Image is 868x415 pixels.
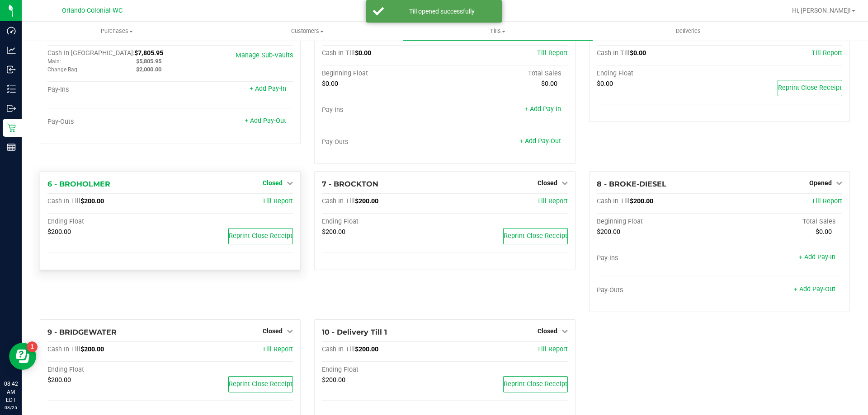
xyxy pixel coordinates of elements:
[80,345,104,353] span: $200.00
[402,22,593,41] a: Tills
[593,22,783,41] a: Deliveries
[597,80,613,88] span: $0.00
[7,26,16,35] inline-svg: Dashboard
[250,85,286,93] a: + Add Pay-In
[7,46,16,55] inline-svg: Analytics
[47,328,117,336] span: 9 - BRIDGEWATER
[537,197,568,205] a: Till Report
[597,197,630,205] span: Cash In Till
[47,345,80,353] span: Cash In Till
[355,197,378,205] span: $200.00
[47,376,71,384] span: $200.00
[541,80,557,88] span: $0.00
[794,285,835,293] a: + Add Pay-Out
[134,49,163,57] span: $7,805.95
[236,51,293,59] a: Manage Sub-Vaults
[519,137,561,145] a: + Add Pay-Out
[47,366,170,374] div: Ending Float
[212,27,402,35] span: Customers
[355,49,371,57] span: $0.00
[4,380,18,404] p: 08:42 AM EDT
[597,228,620,236] span: $200.00
[322,366,445,374] div: Ending Float
[504,232,567,240] span: Reprint Close Receipt
[597,218,720,226] div: Beginning Float
[630,49,646,57] span: $0.00
[22,22,212,41] a: Purchases
[322,49,355,57] span: Cash In Till
[229,232,292,240] span: Reprint Close Receipt
[322,80,338,88] span: $0.00
[262,345,293,353] a: Till Report
[263,327,283,335] span: Closed
[9,343,36,370] iframe: Resource center
[47,49,134,57] span: Cash In [GEOGRAPHIC_DATA]:
[7,143,16,152] inline-svg: Reports
[47,180,110,188] span: 6 - BROHOLMER
[816,228,832,236] span: $0.00
[630,197,653,205] span: $200.00
[537,49,568,57] a: Till Report
[136,66,161,73] span: $2,000.00
[799,253,835,261] a: + Add Pay-In
[245,117,286,125] a: + Add Pay-Out
[322,180,378,188] span: 7 - BROCKTON
[47,218,170,226] div: Ending Float
[4,404,18,411] p: 08/25
[7,84,16,93] inline-svg: Inventory
[22,27,212,35] span: Purchases
[719,218,842,226] div: Total Sales
[322,376,345,384] span: $200.00
[503,376,568,392] button: Reprint Close Receipt
[228,228,293,244] button: Reprint Close Receipt
[322,328,387,336] span: 10 - Delivery Till 1
[322,197,355,205] span: Cash In Till
[504,380,567,388] span: Reprint Close Receipt
[322,70,445,78] div: Beginning Float
[811,197,842,205] a: Till Report
[322,218,445,226] div: Ending Float
[664,27,713,35] span: Deliveries
[262,197,293,205] a: Till Report
[597,180,666,188] span: 8 - BROKE-DIESEL
[322,345,355,353] span: Cash In Till
[27,341,38,352] iframe: Resource center unread badge
[537,345,568,353] a: Till Report
[322,228,345,236] span: $200.00
[811,49,842,57] a: Till Report
[7,65,16,74] inline-svg: Inbound
[538,327,557,335] span: Closed
[7,123,16,132] inline-svg: Retail
[524,105,561,113] a: + Add Pay-In
[403,27,592,35] span: Tills
[47,86,170,94] div: Pay-Ins
[809,179,832,187] span: Opened
[597,254,720,262] div: Pay-Ins
[47,118,170,126] div: Pay-Outs
[47,228,71,236] span: $200.00
[445,70,568,78] div: Total Sales
[212,22,402,41] a: Customers
[597,49,630,57] span: Cash In Till
[47,58,61,65] span: Main:
[62,7,123,14] span: Orlando Colonial WC
[322,106,445,114] div: Pay-Ins
[389,7,495,16] div: Till opened successfully
[355,345,378,353] span: $200.00
[7,104,16,113] inline-svg: Outbound
[792,7,851,14] span: Hi, [PERSON_NAME]!
[80,197,104,205] span: $200.00
[228,376,293,392] button: Reprint Close Receipt
[503,228,568,244] button: Reprint Close Receipt
[322,138,445,146] div: Pay-Outs
[538,179,557,187] span: Closed
[597,70,720,78] div: Ending Float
